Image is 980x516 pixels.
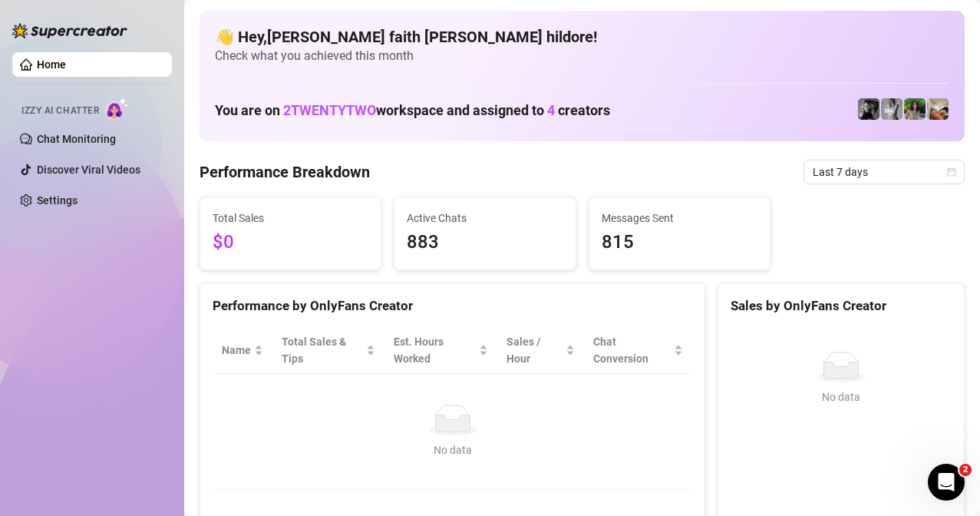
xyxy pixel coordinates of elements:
img: AI Chatter [105,98,129,120]
span: Sales / Hour [506,333,563,367]
span: 2 [959,464,972,476]
span: Chat Conversion [593,333,671,367]
span: Total Sales [213,210,368,227]
span: 2TWENTYTWO [283,102,376,118]
div: No data [228,442,677,458]
div: Performance by OnlyFans Creator [213,296,692,316]
span: $0 [213,228,368,257]
h1: You are on workspace and assigned to creators [215,102,610,119]
iframe: Intercom live chat [928,464,965,501]
a: Chat Monitoring [37,133,116,145]
span: Check what you achieved this month [215,48,949,64]
div: Est. Hours Worked [394,333,477,367]
img: Chloe (Free) [904,98,926,120]
div: Sales by OnlyFans Creator [731,296,952,316]
th: Name [213,327,272,374]
span: 4 [547,102,555,118]
a: Settings [37,194,78,207]
img: logo-BBDzfeDw.svg [12,23,127,38]
span: Total Sales & Tips [282,333,363,367]
th: Sales / Hour [497,327,584,374]
h4: 👋 Hey, [PERSON_NAME] faith [PERSON_NAME] hildore ! [215,26,949,48]
img: Kennedy (Free) [881,98,902,120]
img: Kennedy (VIP) [858,98,879,120]
a: Discover Viral Videos [37,164,140,176]
span: 883 [407,228,563,257]
a: Home [37,58,66,71]
span: Name [222,342,251,359]
span: Active Chats [407,210,563,227]
div: No data [737,389,945,405]
th: Chat Conversion [584,327,692,374]
img: Chloe (VIP) [927,98,949,120]
span: Messages Sent [602,210,757,227]
span: calendar [947,167,956,177]
th: Total Sales & Tips [272,327,384,374]
span: Izzy AI Chatter [21,104,99,118]
span: 815 [602,228,757,257]
h4: Performance Breakdown [200,161,370,183]
span: Last 7 days [813,160,955,184]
